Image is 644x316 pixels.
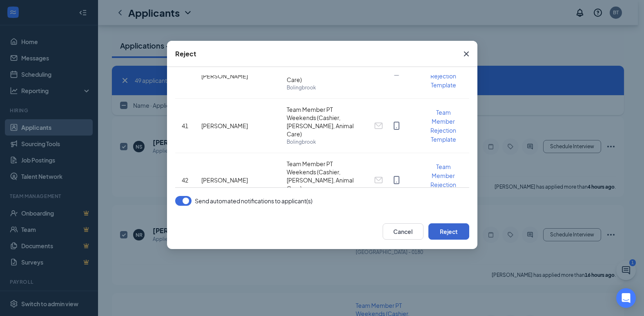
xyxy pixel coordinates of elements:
span: Bolingbrook [287,84,361,92]
span: Team Member Rejection Template [430,109,456,143]
span: Team Member PT Weekends (Cashier, [PERSON_NAME], Animal Care) [287,160,361,192]
span: 42 [182,176,188,184]
button: Reject [428,223,469,240]
button: Close [455,41,477,67]
div: Reject [175,49,196,58]
svg: Email [374,121,383,131]
div: Open Intercom Messenger [616,288,636,308]
svg: MobileSms [392,175,401,185]
span: 41 [182,122,188,129]
span: Bolingbrook [287,138,361,146]
td: [PERSON_NAME] [195,153,280,207]
td: [PERSON_NAME] [195,99,280,153]
span: Send automated notifications to applicant(s) [195,196,312,206]
span: Team Member PT Weekends (Cashier, [PERSON_NAME], Animal Care) [287,105,361,138]
svg: Cross [461,49,471,59]
svg: MobileSms [392,121,401,131]
span: Team Member Rejection Template [430,163,456,197]
svg: Email [374,175,383,185]
button: Cancel [383,223,423,240]
button: Team Member Rejection Template [424,108,462,144]
button: Team Member Rejection Template [424,162,462,198]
